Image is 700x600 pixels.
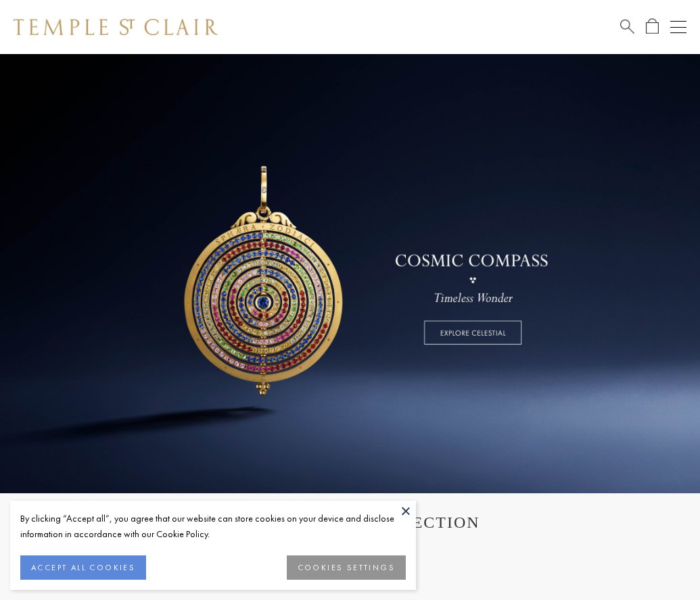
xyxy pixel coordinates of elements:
div: By clicking “Accept all”, you agree that our website can store cookies on your device and disclos... [20,511,406,542]
a: Search [620,18,634,35]
button: ACCEPT ALL COOKIES [20,555,146,580]
button: COOKIES SETTINGS [287,555,406,580]
img: Temple St. Clair [14,19,218,35]
a: Open Shopping Bag [646,18,659,35]
button: Open navigation [670,19,686,35]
